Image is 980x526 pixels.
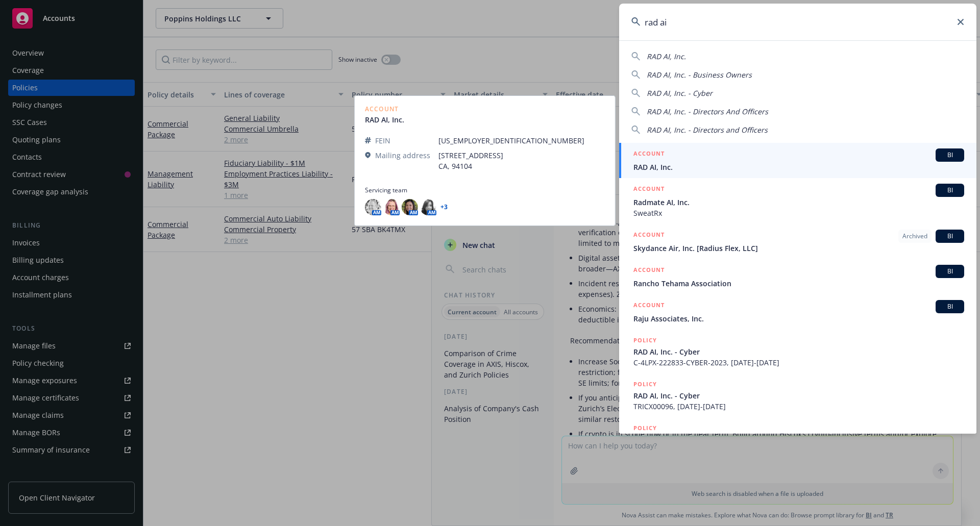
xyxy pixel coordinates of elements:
[633,401,964,412] span: TRICX00096, [DATE]-[DATE]
[940,186,960,195] span: BI
[633,184,665,196] h5: ACCOUNT
[633,390,964,401] span: RAD AI, Inc. - Cyber
[633,379,657,389] h5: POLICY
[633,243,964,254] span: Skydance Air, Inc. [Radius Flex, LLC]
[619,330,976,373] a: POLICYRAD AI, Inc. - CyberC-4LPX-222833-CYBER-2023, [DATE]-[DATE]
[619,224,976,259] a: ACCOUNTArchivedBISkydance Air, Inc. [Radius Flex, LLC]
[940,151,960,160] span: BI
[633,357,964,368] span: C-4LPX-222833-CYBER-2023, [DATE]-[DATE]
[633,197,964,208] span: Radmate AI, Inc.
[633,230,665,242] h5: ACCOUNT
[633,300,665,312] h5: ACCOUNT
[647,70,752,80] span: RAD AI, Inc. - Business Owners
[633,313,964,324] span: Raju Associates, Inc.
[647,125,768,135] span: RAD AI, Inc. - Directors and Officers
[619,178,976,224] a: ACCOUNTBIRadmate AI, Inc.SweatRx
[633,148,665,161] h5: ACCOUNT
[633,423,657,433] h5: POLICY
[619,4,976,40] input: Search...
[633,278,964,289] span: Rancho Tehama Association
[647,88,713,98] span: RAD AI, Inc. - Cyber
[633,162,964,172] span: RAD AI, Inc.
[647,107,768,116] span: RAD AI, Inc. - Directors And Officers
[633,265,665,277] h5: ACCOUNT
[633,346,964,357] span: RAD AI, Inc. - Cyber
[633,335,657,345] h5: POLICY
[619,143,976,178] a: ACCOUNTBIRAD AI, Inc.
[619,294,976,330] a: ACCOUNTBIRaju Associates, Inc.
[940,302,960,311] span: BI
[619,373,976,417] a: POLICYRAD AI, Inc. - CyberTRICX00096, [DATE]-[DATE]
[940,267,960,276] span: BI
[633,208,964,218] span: SweatRx
[619,259,976,294] a: ACCOUNTBIRancho Tehama Association
[902,232,927,241] span: Archived
[647,52,686,61] span: RAD AI, Inc.
[619,417,976,461] a: POLICY
[940,232,960,241] span: BI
